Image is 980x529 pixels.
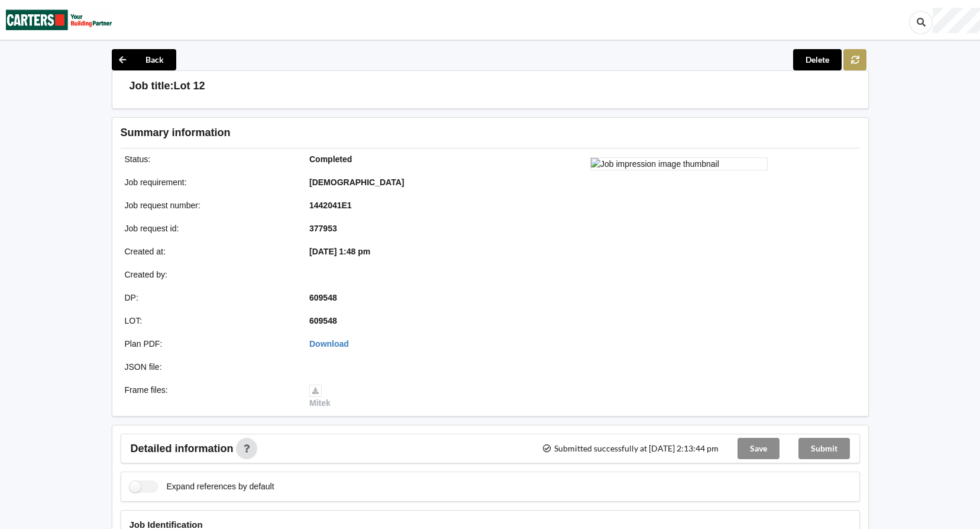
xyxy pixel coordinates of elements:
b: 377953 [309,224,337,233]
div: Created at : [117,246,302,257]
img: Carters [6,1,112,39]
b: Completed [309,154,352,164]
div: Job requirement : [117,176,302,188]
h3: Job title: [130,79,174,93]
b: [DEMOGRAPHIC_DATA] [309,178,404,187]
button: Back [112,49,176,70]
div: Plan PDF : [117,338,302,350]
b: 609548 [309,293,337,302]
b: 1442041E1 [309,201,352,210]
button: Delete [793,49,842,70]
span: Submitted successfully at [DATE] 2:13:44 pm [542,444,718,453]
a: Mitek [309,385,331,408]
div: User Profile [933,8,980,33]
div: JSON file : [117,361,302,373]
span: Detailed information [131,443,234,454]
a: Download [309,339,349,349]
div: Status : [117,153,302,165]
div: Created by : [117,269,302,280]
b: 609548 [309,316,337,325]
div: Frame files : [117,384,302,409]
b: [DATE] 1:48 pm [309,247,370,256]
div: LOT : [117,315,302,327]
h3: Summary information [121,126,671,140]
label: Expand references by default [130,480,274,493]
div: Job request number : [117,199,302,211]
div: DP : [117,292,302,304]
img: Job impression image thumbnail [590,157,768,170]
div: Job request id : [117,222,302,234]
h3: Lot 12 [174,79,205,93]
